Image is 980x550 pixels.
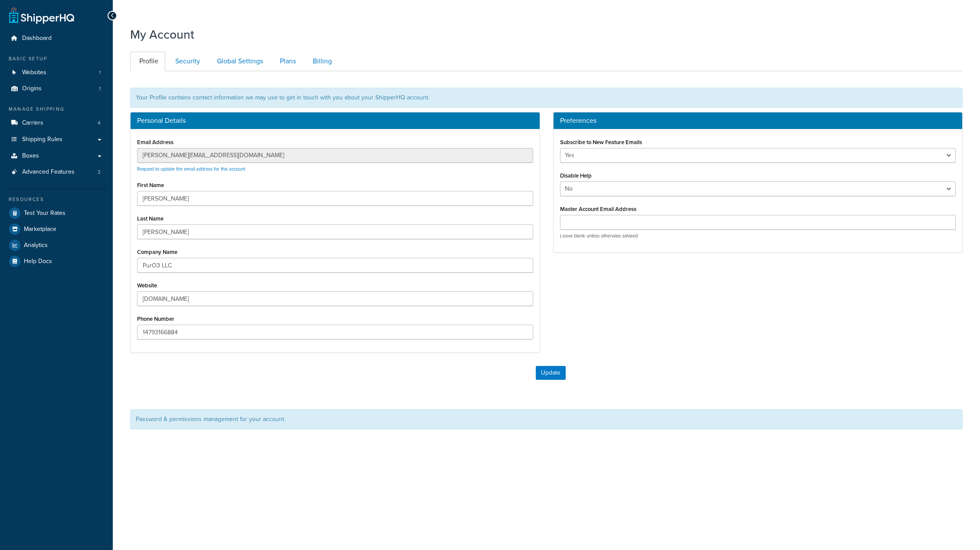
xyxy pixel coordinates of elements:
label: Company Name [137,249,177,255]
span: Analytics [24,242,48,249]
button: Update [536,366,566,380]
a: Security [166,52,207,71]
span: 1 [99,69,101,76]
span: Shipping Rules [22,136,62,143]
span: Origins [22,85,42,92]
a: Boxes [7,148,106,164]
span: Marketplace [24,226,56,233]
span: 1 [99,85,101,92]
div: Resources [7,196,106,203]
span: Help Docs [24,258,52,265]
label: Disable Help [560,172,592,179]
div: Password & permissions management for your account. [130,409,963,429]
h3: Preferences [560,117,956,125]
a: Global Settings [208,52,270,71]
a: Shipping Rules [7,132,106,148]
span: Websites [22,69,46,76]
h1: My Account [130,26,194,43]
span: Dashboard [22,35,52,42]
a: Test Your Rates [7,205,106,221]
span: Test Your Rates [24,210,66,217]
a: Analytics [7,237,106,253]
div: Your Profile contains contact information we may use to get in touch with you about your ShipperH... [130,88,963,108]
span: Advanced Features [22,168,75,176]
li: Origins [7,81,106,97]
a: Dashboard [7,30,106,46]
a: Advanced Features 2 [7,164,106,180]
span: Boxes [22,152,39,160]
label: Last Name [137,215,164,222]
p: Leave blank unless otherwise advised [560,233,956,239]
label: Subscribe to New Feature Emails [560,139,642,145]
a: Carriers 4 [7,115,106,131]
a: Marketplace [7,221,106,237]
a: ShipperHQ Home [9,7,74,24]
span: 2 [98,168,101,176]
a: Help Docs [7,254,106,269]
li: Websites [7,65,106,81]
a: Billing [304,52,339,71]
a: Plans [271,52,303,71]
label: Phone Number [137,316,174,322]
span: Carriers [22,119,43,127]
a: Origins 1 [7,81,106,97]
label: Master Account Email Address [560,206,636,212]
label: Email Address [137,139,174,145]
label: First Name [137,182,164,188]
li: Carriers [7,115,106,131]
div: Basic Setup [7,55,106,63]
a: Websites 1 [7,65,106,81]
label: Website [137,282,157,289]
span: 4 [98,119,101,127]
a: Profile [130,52,165,71]
a: Request to update the email address for this account [137,165,245,172]
div: Manage Shipping [7,105,106,113]
h3: Personal Details [137,117,533,125]
li: Advanced Features [7,164,106,180]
